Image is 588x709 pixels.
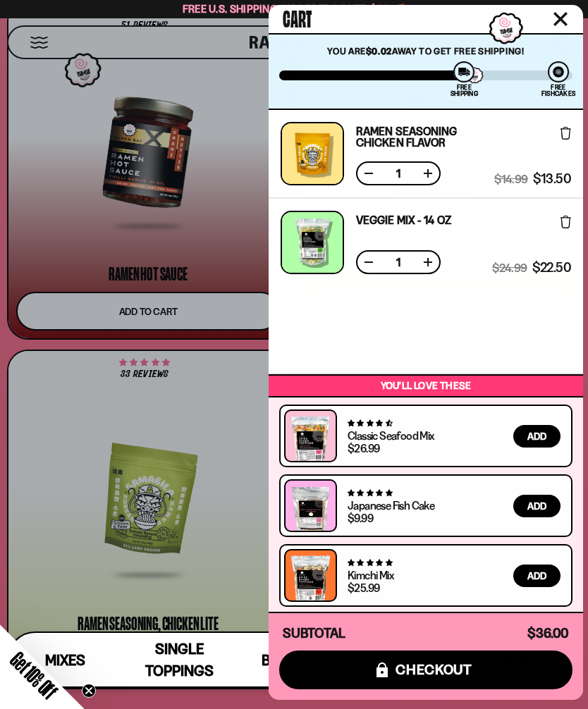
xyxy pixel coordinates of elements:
strong: $0.02 [366,45,392,56]
div: $25.99 [348,582,379,593]
div: Free Fishcakes [541,84,576,97]
a: Kimchi Mix [348,568,393,582]
span: Single Toppings [145,640,214,679]
p: You’ll love these [272,379,580,393]
div: $26.99 [348,443,379,454]
button: Add [513,495,561,517]
span: Get 10% Off [6,648,61,703]
span: Bundles [262,651,325,669]
span: Free U.S. Shipping on Orders over $40 🍜 [183,2,406,16]
a: Japanese Fish Cake [348,498,434,512]
div: $9.99 [348,512,373,524]
span: $36.00 [527,625,569,641]
a: Classic Seafood Mix [348,429,434,443]
span: 1 [387,168,410,179]
button: Close cart [550,8,571,30]
a: Single Toppings [123,633,237,686]
span: Add [527,501,546,511]
button: Close teaser [82,684,96,698]
span: checkout [396,662,472,677]
span: $13.50 [533,173,571,185]
p: You are away to get Free Shipping! [279,45,572,56]
span: 4.76 stars [348,488,392,498]
button: checkout [279,651,572,689]
span: Add [527,571,546,581]
span: 4.68 stars [348,419,392,428]
span: 1 [387,257,410,268]
a: Veggie Mix - 14 OZ [356,214,451,226]
span: $14.99 [494,173,527,185]
span: $24.99 [492,261,527,274]
a: Ramen Seasoning Chicken flavor [356,125,494,148]
button: Add [513,565,561,587]
span: Cart [283,3,312,31]
div: Free Shipping [451,84,478,97]
a: Bundles [237,633,351,686]
span: Add [527,431,546,441]
button: Add [513,425,561,448]
h4: Subtotal [283,627,345,641]
span: 4.76 stars [348,558,392,567]
span: $22.50 [532,261,571,274]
